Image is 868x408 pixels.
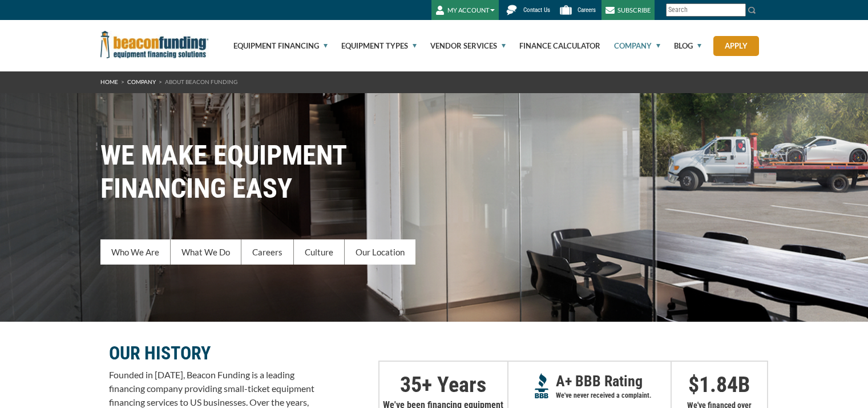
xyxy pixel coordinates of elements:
input: Search [666,3,746,17]
a: Equipment Types [328,20,417,71]
span: Careers [578,6,596,14]
a: Blog [661,20,701,71]
span: 1.84 [699,372,738,397]
a: Company [601,20,660,71]
a: What We Do [171,239,241,265]
a: Finance Calculator [506,20,600,71]
a: Our Location [345,239,415,265]
img: Beacon Funding Corporation [100,31,209,58]
span: About Beacon Funding [165,78,237,85]
span: 35 [400,372,422,397]
a: Careers [241,239,294,265]
p: + Years [380,379,507,390]
a: Culture [294,239,345,265]
a: Vendor Services [417,20,506,71]
p: OUR HISTORY [109,346,314,360]
a: Who We Are [100,239,171,265]
a: Equipment Financing [220,20,328,71]
img: A+ Reputation BBB [535,373,549,398]
p: We've never received a complaint. [556,390,671,401]
h1: WE MAKE EQUIPMENT FINANCING EASY [100,139,768,205]
a: HOME [100,78,118,85]
p: $ B [672,379,767,390]
a: Company [127,78,156,85]
a: Apply [713,36,759,56]
img: Search [748,6,757,15]
p: A+ BBB Rating [556,375,671,387]
span: Contact Us [523,6,550,14]
a: Beacon Funding Corporation [100,39,209,48]
a: Clear search text [734,6,743,15]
